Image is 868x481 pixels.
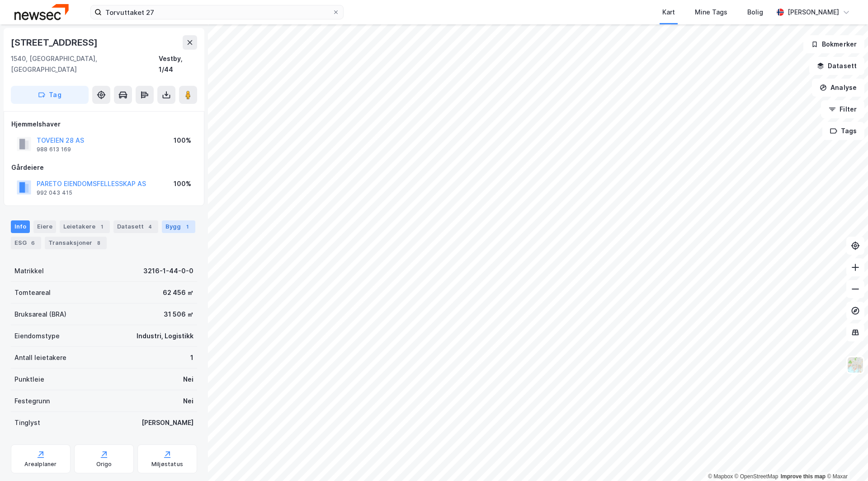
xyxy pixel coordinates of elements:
[37,146,71,153] div: 988 613 169
[695,7,727,18] div: Mine Tags
[14,4,69,20] img: newsec-logo.f6e21ccffca1b3a03d2d.png
[183,396,193,406] div: Nei
[14,352,66,363] div: Antall leietakere
[812,79,864,97] button: Analyse
[143,266,193,276] div: 3216-1-44-0-0
[164,309,193,320] div: 31 506 ㎡
[190,352,193,363] div: 1
[137,331,193,341] div: Industri, Logistikk
[24,461,57,468] div: Arealplaner
[747,7,763,18] div: Bolig
[174,178,191,189] div: 100%
[11,237,41,249] div: ESG
[33,220,56,233] div: Eiere
[11,162,197,173] div: Gårdeiere
[788,7,839,18] div: [PERSON_NAME]
[146,222,155,231] div: 4
[14,396,50,406] div: Festegrunn
[45,237,107,249] div: Transaksjoner
[781,473,826,480] a: Improve this map
[151,461,183,468] div: Miljøstatus
[803,35,864,53] button: Bokmerker
[14,266,44,276] div: Matrikkel
[708,473,733,480] a: Mapbox
[11,220,30,233] div: Info
[102,5,332,19] input: Søk på adresse, matrikkel, gårdeiere, leietakere eller personer
[14,309,66,320] div: Bruksareal (BRA)
[183,222,192,231] div: 1
[847,356,864,374] img: Z
[28,238,38,248] div: 6
[821,100,864,118] button: Filter
[97,222,106,231] div: 1
[809,57,864,75] button: Datasett
[662,7,675,18] div: Kart
[183,374,193,385] div: Nei
[37,189,72,196] div: 992 043 415
[822,122,864,140] button: Tags
[159,53,197,75] div: Vestby, 1/44
[14,287,51,298] div: Tomteareal
[14,331,60,341] div: Eiendomstype
[163,287,193,298] div: 62 456 ㎡
[174,135,191,146] div: 100%
[96,461,112,468] div: Origo
[735,473,778,480] a: OpenStreetMap
[11,119,197,130] div: Hjemmelshaver
[60,220,110,233] div: Leietakere
[823,438,868,481] iframe: Chat Widget
[11,86,89,104] button: Tag
[11,35,99,50] div: [STREET_ADDRESS]
[14,417,40,428] div: Tinglyst
[142,417,193,428] div: [PERSON_NAME]
[11,53,159,75] div: 1540, [GEOGRAPHIC_DATA], [GEOGRAPHIC_DATA]
[162,220,195,233] div: Bygg
[94,238,103,248] div: 8
[14,374,44,385] div: Punktleie
[823,438,868,481] div: Kontrollprogram for chat
[113,220,158,233] div: Datasett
